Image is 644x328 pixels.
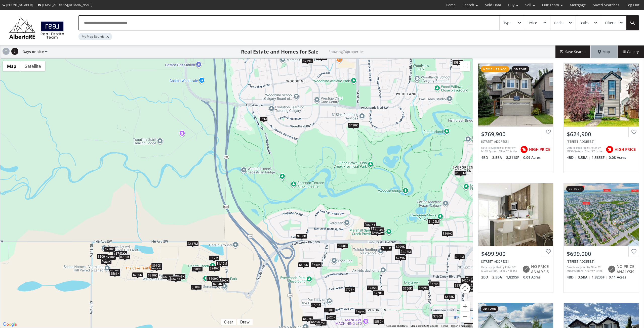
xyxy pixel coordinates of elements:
div: Data is supplied by Pillar 9™ MLS® System. Pillar 9™ is the owner of the copyright in its MLS® Sy... [481,265,520,273]
div: Type [503,21,511,25]
div: $775K [310,302,321,307]
div: $580K [373,319,384,324]
div: $910K [151,263,162,268]
div: $430K [348,123,359,128]
div: $800K [97,254,108,259]
div: $420K [460,278,471,283]
a: 3d tour$699,000[STREET_ADDRESS]Data is supplied by Pillar 9™ MLS® System. Pillar 9™ is the owner ... [558,178,644,298]
a: Open this area in Google Maps (opens a new window) [2,321,18,328]
button: Save Search [555,45,591,58]
div: Price [529,21,537,25]
div: 69 Everglen Way SW, Calgary, AB T2Y5G3 [567,139,636,144]
a: Report a map error [451,324,471,327]
span: 1,823 SF [592,275,608,280]
div: $561K [109,271,120,276]
div: Filters [605,21,615,25]
button: Keyboard shortcuts [386,324,408,328]
div: Draw [239,320,251,324]
span: 3.5 BA [492,155,505,160]
div: $650K [316,55,327,60]
button: Map camera controls [460,283,470,293]
div: $1.1M [206,276,217,281]
div: $500K [191,284,202,290]
span: 0.08 Acres [609,155,626,160]
div: $799K [119,254,130,259]
div: $690K [219,278,230,283]
span: Map data ©2025 Google [411,324,438,327]
div: $710K [104,247,115,252]
div: $580K [452,60,463,65]
span: [EMAIL_ADDRESS][DOMAIN_NAME] [42,3,92,7]
div: Map [591,45,617,58]
div: My Map Bounds [78,33,112,40]
span: 1,829 SF [506,275,522,280]
img: rating icon [519,145,529,155]
div: $785K [381,245,392,251]
span: 3.5 BA [578,275,590,280]
button: Zoom in [460,301,470,311]
div: $650K+ [364,222,376,227]
div: $2.17M [186,241,199,246]
div: Data is supplied by Pillar 9™ MLS® System. Pillar 9™ is the owner of the copyright in its MLS® Sy... [481,146,518,153]
span: 3.5 BA [578,155,590,160]
span: 4 BD [567,275,577,280]
div: $1.55M [454,170,467,175]
a: $624,900[STREET_ADDRESS]Data is supplied by Pillar 9™ MLS® System. Pillar 9™ is the owner of the ... [558,58,644,178]
h2: Showing 74 properties [329,50,365,54]
div: $575K [316,320,327,326]
div: $2M [260,116,268,122]
a: Terms [441,324,448,327]
div: $899K [442,231,453,236]
div: $778K [429,281,440,286]
div: $675K [444,294,455,299]
span: 4 BD [567,155,577,160]
div: $625K [302,316,313,321]
div: $715K [175,274,186,279]
div: $950K [101,259,112,264]
div: $835K [454,283,465,288]
div: Data is supplied by Pillar 9™ MLS® System. Pillar 9™ is the owner of the copyright in its MLS® Sy... [567,146,603,153]
div: 263 Everoak Drive SW, Calgary, AB T2Y 0A5 [481,139,550,144]
div: $1.3M [454,254,465,259]
div: 431 Alpine Avenue SW, Calgary, AB T0L 1W0 [481,259,550,264]
div: $1.12M [216,261,228,266]
img: rating icon [607,264,617,274]
img: rating icon [605,145,615,155]
div: Beds [554,21,562,25]
div: $630K [324,307,335,312]
div: Gallery [617,45,644,58]
span: Map [598,49,610,54]
span: 0.09 Acres [523,155,541,160]
div: $770K [373,290,384,295]
div: $689K [112,251,124,257]
div: $659K [355,309,366,314]
span: NO PRICE ANALYSIS [617,264,636,275]
div: $600K [298,262,309,267]
div: $740K [311,262,322,267]
div: $2.3M [374,227,384,232]
a: new 8 hrs ago3d tour$769,900[STREET_ADDRESS]Data is supplied by Pillar 9™ MLS® System. Pillar 9™ ... [473,58,558,178]
div: $810K [147,272,158,278]
div: $1.07M [399,249,412,254]
span: NO PRICE ANALYSIS [531,264,550,275]
span: [PHONE_NUMBER] [6,3,33,7]
div: $1.25M [427,219,440,224]
div: $635K [464,322,475,328]
div: $450K+ [371,230,384,235]
div: $800K [208,276,219,281]
span: 0.11 Acres [609,275,626,280]
div: $595K [168,275,179,281]
div: $743K+ [115,251,128,256]
img: Logo [7,15,67,40]
div: $719K [302,58,313,63]
a: $499,900[STREET_ADDRESS]Data is supplied by Pillar 9™ MLS® System. Pillar 9™ is the owner of the ... [473,178,558,298]
div: Data is supplied by Pillar 9™ MLS® System. Pillar 9™ is the owner of the copyright in its MLS® Sy... [567,265,605,273]
div: $430K [465,275,476,280]
div: $900K [337,243,348,249]
div: Clear [223,320,234,324]
div: $769K [395,255,406,260]
div: $575K [170,276,181,282]
div: $699K [418,285,429,291]
button: Show satellite imagery [20,61,45,71]
div: Click to draw. [237,320,253,324]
